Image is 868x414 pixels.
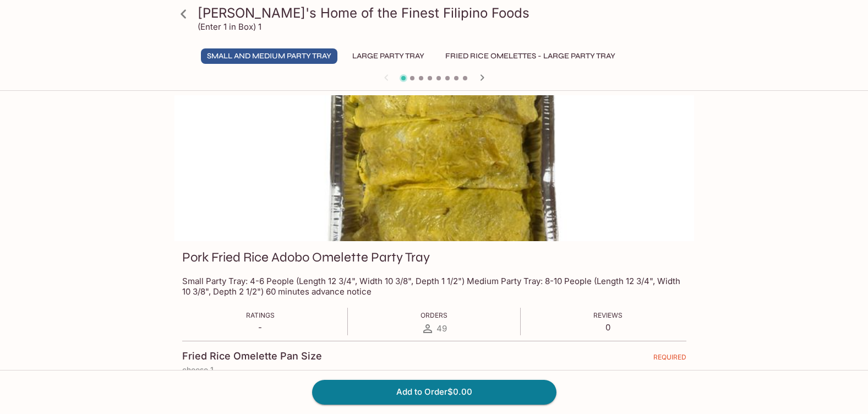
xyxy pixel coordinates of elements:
h3: Pork Fried Rice Adobo Omelette Party Tray [182,249,430,266]
span: REQUIRED [653,353,686,366]
span: Orders [421,311,447,319]
button: Small and Medium Party Tray [201,48,337,64]
button: Large Party Tray [346,48,430,64]
h3: [PERSON_NAME]'s Home of the Finest Filipino Foods [198,4,690,21]
div: Pork Fried Rice Adobo Omelette Party Tray [174,95,694,241]
p: choose 1 [182,366,686,374]
p: - [246,322,275,333]
p: (Enter 1 in Box) 1 [198,21,261,32]
p: 0 [593,322,623,333]
p: Small Party Tray: 4-6 People (Length 12 3/4", Width 10 3/8", Depth 1 1/2") Medium Party Tray: 8-1... [182,276,686,297]
span: 49 [436,323,447,334]
h4: Fried Rice Omelette Pan Size [182,350,322,362]
span: Reviews [593,311,623,319]
button: Fried Rice Omelettes - Large Party Tray [439,48,621,64]
button: Add to Order$0.00 [312,380,556,404]
span: Ratings [246,311,275,319]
